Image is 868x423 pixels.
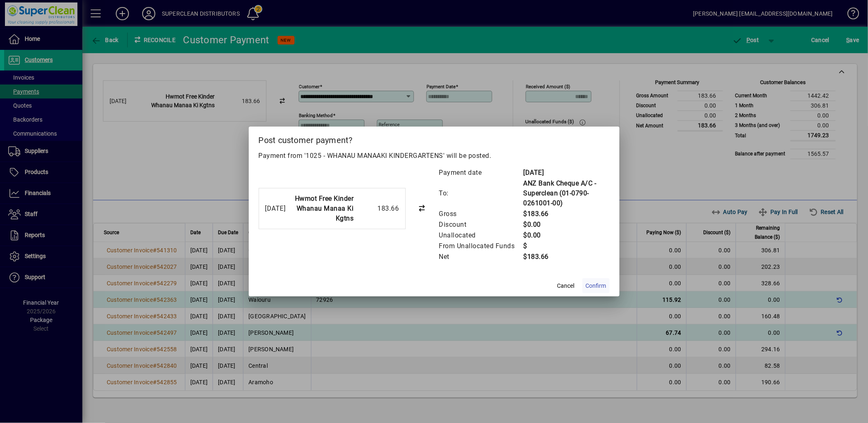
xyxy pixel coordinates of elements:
td: $183.66 [523,251,610,262]
td: ANZ Bank Cheque A/C - Superclean (01-0790-0261001-00) [523,178,610,209]
div: [DATE] [265,204,286,214]
td: Net [439,251,523,262]
td: Payment date [439,167,523,178]
span: Cancel [557,282,575,290]
td: From Unallocated Funds [439,241,523,251]
td: $183.66 [523,209,610,219]
td: Gross [439,209,523,219]
p: Payment from '1025 - WHANAU MANAAKI KINDERGARTENS' will be posted. [259,151,610,161]
strong: Hwmot Free Kinder Whanau Manaa Ki Kgtns [295,195,354,222]
button: Confirm [583,278,610,293]
td: Discount [439,219,523,230]
div: 183.66 [358,204,399,214]
td: Unallocated [439,230,523,241]
td: To: [439,178,523,209]
td: [DATE] [523,167,610,178]
h2: Post customer payment? [249,127,620,150]
td: $0.00 [523,230,610,241]
td: $ [523,241,610,251]
td: $0.00 [523,219,610,230]
span: Confirm [586,282,606,290]
button: Cancel [553,278,579,293]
